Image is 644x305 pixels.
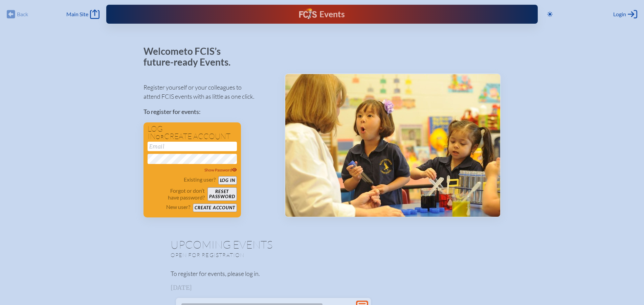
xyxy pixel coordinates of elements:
button: Resetpassword [207,187,237,201]
div: FCIS Events — Future ready [225,8,419,20]
button: Create account [193,204,237,212]
p: New user? [166,204,190,210]
span: or [156,134,164,140]
a: Main Site [66,9,99,19]
p: To register for events: [143,107,274,116]
h1: Upcoming Events [171,239,474,250]
p: Open for registration [171,252,349,258]
span: Main Site [66,11,88,18]
input: Email [148,142,237,151]
p: Welcome to FCIS’s future-ready Events. [143,46,238,67]
h3: [DATE] [171,284,474,291]
p: To register for events, please log in. [171,269,474,278]
span: Show Password [204,167,237,172]
p: Register yourself or your colleagues to attend FCIS events with as little as one click. [143,83,274,101]
img: Events [285,74,500,217]
p: Forgot or don’t have password? [148,187,205,201]
button: Log in [218,176,237,185]
span: Login [613,11,626,18]
p: Existing user? [184,176,216,183]
h1: Log in create account [148,125,237,140]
